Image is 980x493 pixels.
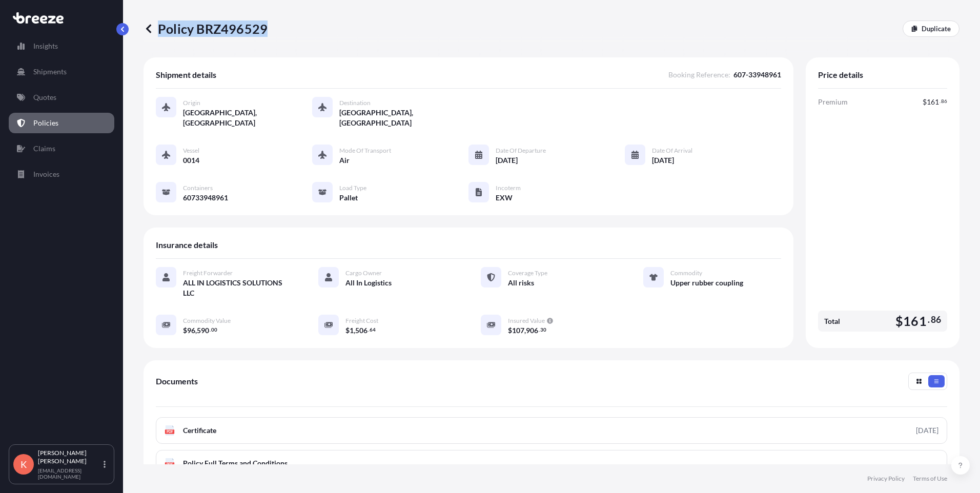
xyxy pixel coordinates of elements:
span: [GEOGRAPHIC_DATA], [GEOGRAPHIC_DATA] [339,108,468,128]
span: Pallet [339,193,358,203]
a: Policies [9,113,114,133]
span: 96 [187,327,195,334]
span: Policy Full Terms and Conditions [183,458,288,468]
span: [DATE] [652,155,674,166]
div: [DATE] [916,425,938,436]
p: Duplicate [922,24,951,34]
p: Policies [33,118,58,128]
span: $ [923,98,927,106]
span: Coverage Type [508,269,547,277]
span: $ [183,327,187,334]
span: 30 [540,328,546,332]
span: . [940,99,941,103]
span: . [210,328,211,332]
span: 1 [350,327,354,334]
span: 86 [931,317,941,323]
span: $ [345,327,350,334]
a: Terms of Use [913,475,947,483]
span: . [539,328,540,332]
span: Commodity [670,269,702,277]
span: Commodity Value [183,317,231,325]
span: 00 [211,328,217,332]
span: K [21,459,27,469]
span: ALL IN LOGISTICS SOLUTIONS LLC [183,278,294,298]
span: Insurance details [156,240,218,250]
span: Certificate [183,425,216,436]
a: PDFCertificate[DATE] [156,417,947,444]
p: Claims [33,143,55,154]
span: Booking Reference : [668,70,730,80]
span: Air [339,155,350,166]
p: Insights [33,41,58,51]
span: , [354,327,355,334]
span: Mode of Transport [339,147,391,155]
p: [PERSON_NAME] [PERSON_NAME] [38,449,101,465]
span: $ [895,315,903,327]
span: Destination [339,99,371,107]
span: [DATE] [496,155,518,166]
span: EXW [496,193,513,203]
a: Quotes [9,87,114,108]
span: , [524,327,526,334]
span: [GEOGRAPHIC_DATA], [GEOGRAPHIC_DATA] [183,108,312,128]
span: Cargo Owner [345,269,382,277]
span: All In Logistics [345,278,392,288]
span: Vessel [183,147,199,155]
span: 60733948961 [183,193,228,203]
a: Duplicate [903,20,959,37]
span: Load Type [339,184,366,192]
span: 107 [512,327,524,334]
span: 506 [355,327,367,334]
span: 607-33948961 [733,70,781,80]
span: 161 [903,315,927,327]
p: [EMAIL_ADDRESS][DOMAIN_NAME] [38,467,101,480]
a: Privacy Policy [867,475,905,483]
span: Upper rubber coupling [670,278,743,288]
text: PDF [167,430,173,434]
span: Containers [183,184,213,192]
span: 590 [197,327,209,334]
p: Quotes [33,92,56,102]
span: Price details [818,70,863,80]
span: 0014 [183,155,199,166]
span: . [928,317,930,323]
span: . [368,328,369,332]
span: 906 [526,327,538,334]
span: 64 [370,328,376,332]
span: Premium [818,97,848,107]
span: , [195,327,197,334]
text: PDF [167,463,173,466]
span: Date of Departure [496,147,546,155]
span: Incoterm [496,184,521,192]
span: Documents [156,376,198,386]
p: Invoices [33,169,59,179]
span: All risks [508,278,534,288]
a: Insights [9,36,114,56]
span: Total [824,316,840,326]
span: $ [508,327,512,334]
p: Shipments [33,67,67,77]
span: 86 [941,99,947,103]
a: Invoices [9,164,114,184]
span: Freight Forwarder [183,269,233,277]
span: Shipment details [156,70,216,80]
a: Shipments [9,61,114,82]
span: Freight Cost [345,317,378,325]
p: Policy BRZ496529 [144,20,268,37]
a: Claims [9,138,114,159]
span: Insured Value [508,317,545,325]
a: PDFPolicy Full Terms and Conditions [156,450,947,477]
span: Date of Arrival [652,147,692,155]
span: Origin [183,99,200,107]
span: 161 [927,98,939,106]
